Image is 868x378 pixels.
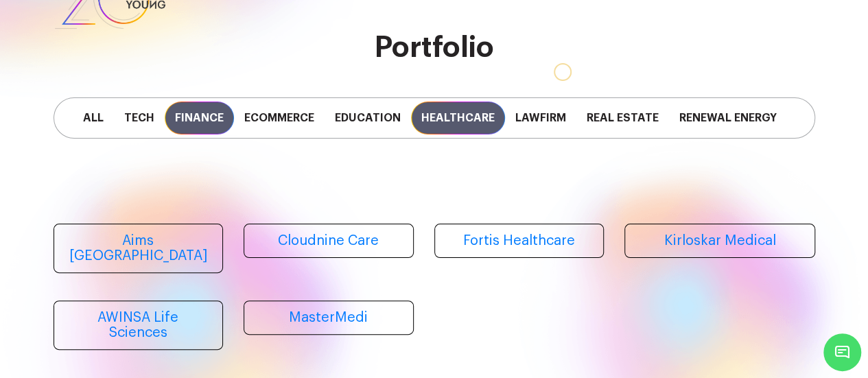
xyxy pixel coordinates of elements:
a: Aims [GEOGRAPHIC_DATA] [54,224,224,273]
span: Real Estate [576,102,669,134]
a: Cloudnine Care [244,224,414,258]
span: Education [325,102,411,134]
a: MasterMedi [244,300,414,335]
span: Finance [165,102,234,134]
span: All [73,102,114,134]
span: Tech [114,102,165,134]
h2: Portfolio [54,32,815,63]
span: Ecommerce [234,102,325,134]
a: Fortis Healthcare [434,224,605,258]
span: Renewal Energy [669,102,787,134]
span: Lawfirm [505,102,576,134]
a: Kirloskar Medical [624,224,815,258]
span: Healthcare [411,102,505,134]
a: AWINSA Life Sciences [54,300,224,350]
span: Staffing [787,102,863,134]
span: Chat Widget [823,333,861,371]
